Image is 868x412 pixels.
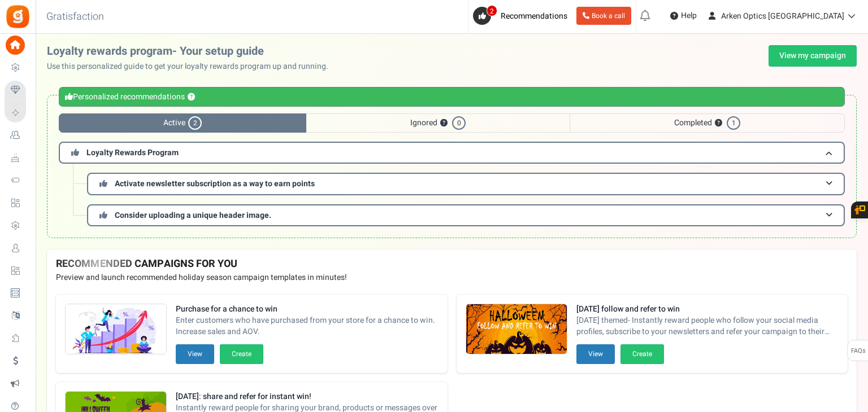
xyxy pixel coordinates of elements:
[576,315,839,338] span: [DATE] themed- Instantly reward people who follow your social media profiles, subscribe to your n...
[34,6,116,28] h3: Gratisfaction
[176,304,439,315] strong: Purchase for a chance to win
[47,45,337,58] h2: Loyalty rewards program- Your setup guide
[666,7,701,25] a: Help
[576,304,839,315] strong: [DATE] follow and refer to win
[721,10,844,22] span: Arken Optics [GEOGRAPHIC_DATA]
[576,344,615,364] button: View
[56,258,848,270] h4: RECOMMENDED CAMPAIGNS FOR YOU
[850,340,866,362] span: FAQs
[306,113,570,133] span: Ignored
[473,7,572,25] a: 2 Recommendations
[176,391,439,402] strong: [DATE]: share and refer for instant win!
[115,209,271,221] span: Consider uploading a unique header image.
[576,7,631,25] a: Book a call
[176,344,214,364] button: View
[59,113,306,133] span: Active
[466,304,567,355] img: Recommended Campaigns
[188,116,202,130] span: 2
[5,4,31,29] img: Gratisfaction
[678,10,697,21] span: Help
[570,113,845,133] span: Completed
[769,45,857,67] a: View my campaign
[487,5,497,16] span: 2
[176,315,439,338] span: Enter customers who have purchased from your store for a chance to win. Increase sales and AOV.
[620,344,664,364] button: Create
[452,116,466,130] span: 0
[115,178,315,190] span: Activate newsletter subscription as a way to earn points
[440,120,448,127] button: ?
[220,344,263,364] button: Create
[727,116,740,130] span: 1
[59,87,845,107] div: Personalized recommendations
[56,272,848,283] p: Preview and launch recommended holiday season campaign templates in minutes!
[66,304,166,355] img: Recommended Campaigns
[715,120,722,127] button: ?
[47,61,337,72] p: Use this personalized guide to get your loyalty rewards program up and running.
[188,94,195,101] button: ?
[501,10,567,22] span: Recommendations
[86,147,179,159] span: Loyalty Rewards Program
